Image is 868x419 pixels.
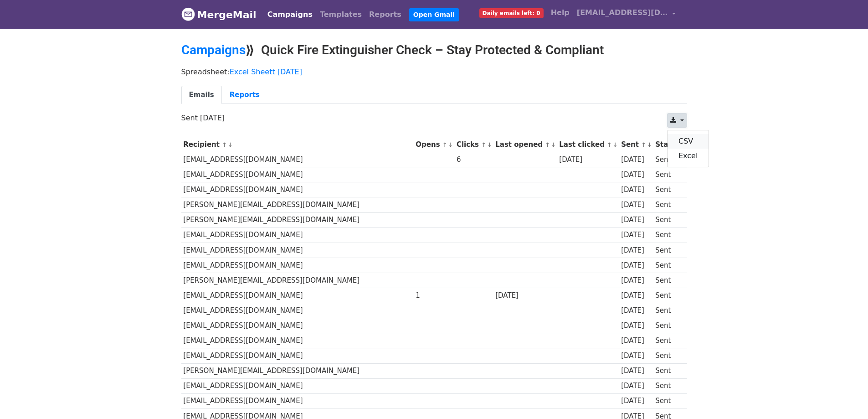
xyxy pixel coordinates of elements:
[228,141,233,148] a: ↓
[653,212,682,228] td: Sent
[619,137,653,152] th: Sent
[222,141,227,148] a: ↑
[181,5,257,24] a: MergeMail
[653,137,682,152] th: Status
[653,152,682,167] td: Sent
[448,141,453,148] a: ↓
[181,318,414,333] td: [EMAIL_ADDRESS][DOMAIN_NAME]
[495,290,555,301] div: [DATE]
[559,155,616,165] div: [DATE]
[181,303,414,318] td: [EMAIL_ADDRESS][DOMAIN_NAME]
[653,393,682,409] td: Sent
[442,141,447,148] a: ↑
[621,170,651,180] div: [DATE]
[181,42,687,58] h2: ⟫ Quick Fire Extinguisher Check – Stay Protected & Compliant
[621,381,651,391] div: [DATE]
[621,305,651,316] div: [DATE]
[181,137,414,152] th: Recipient
[621,396,651,406] div: [DATE]
[621,245,651,256] div: [DATE]
[181,67,687,77] p: Spreadsheet:
[181,273,414,288] td: [PERSON_NAME][EMAIL_ADDRESS][DOMAIN_NAME]
[181,113,687,123] p: Sent [DATE]
[545,141,550,148] a: ↑
[653,258,682,273] td: Sent
[230,67,302,76] a: Excel Sheett [DATE]
[181,212,414,228] td: [PERSON_NAME][EMAIL_ADDRESS][DOMAIN_NAME]
[653,378,682,393] td: Sent
[577,7,668,18] span: [EMAIL_ADDRESS][DOMAIN_NAME]
[316,5,365,24] a: Templates
[181,7,195,21] img: MergeMail logo
[181,167,414,182] td: [EMAIL_ADDRESS][DOMAIN_NAME]
[487,141,492,148] a: ↓
[547,4,573,22] a: Help
[551,141,556,148] a: ↓
[621,321,651,331] div: [DATE]
[621,230,651,240] div: [DATE]
[668,134,709,149] a: CSV
[457,155,491,165] div: 6
[641,141,646,148] a: ↑
[481,141,486,148] a: ↑
[621,351,651,361] div: [DATE]
[181,182,414,197] td: [EMAIL_ADDRESS][DOMAIN_NAME]
[653,333,682,348] td: Sent
[653,228,682,243] td: Sent
[653,197,682,212] td: Sent
[416,290,452,301] div: 1
[414,137,455,152] th: Opens
[621,155,651,165] div: [DATE]
[409,8,459,21] a: Open Gmail
[181,197,414,212] td: [PERSON_NAME][EMAIL_ADDRESS][DOMAIN_NAME]
[621,290,651,301] div: [DATE]
[181,86,222,104] a: Emails
[653,303,682,318] td: Sent
[822,375,868,419] iframe: Chat Widget
[621,200,651,210] div: [DATE]
[668,149,709,163] a: Excel
[621,336,651,346] div: [DATE]
[181,348,414,363] td: [EMAIL_ADDRESS][DOMAIN_NAME]
[181,288,414,303] td: [EMAIL_ADDRESS][DOMAIN_NAME]
[181,228,414,243] td: [EMAIL_ADDRESS][DOMAIN_NAME]
[573,4,680,25] a: [EMAIL_ADDRESS][DOMAIN_NAME]
[653,182,682,197] td: Sent
[181,363,414,378] td: [PERSON_NAME][EMAIL_ADDRESS][DOMAIN_NAME]
[557,137,619,152] th: Last clicked
[222,86,267,104] a: Reports
[181,152,414,167] td: [EMAIL_ADDRESS][DOMAIN_NAME]
[264,5,316,24] a: Campaigns
[653,318,682,333] td: Sent
[621,185,651,195] div: [DATE]
[365,5,405,24] a: Reports
[181,42,246,57] a: Campaigns
[181,393,414,409] td: [EMAIL_ADDRESS][DOMAIN_NAME]
[479,8,544,18] span: Daily emails left: 0
[621,275,651,286] div: [DATE]
[621,260,651,271] div: [DATE]
[621,215,651,225] div: [DATE]
[647,141,652,148] a: ↓
[653,273,682,288] td: Sent
[476,4,547,22] a: Daily emails left: 0
[607,141,612,148] a: ↑
[454,137,493,152] th: Clicks
[181,378,414,393] td: [EMAIL_ADDRESS][DOMAIN_NAME]
[653,348,682,363] td: Sent
[181,243,414,258] td: [EMAIL_ADDRESS][DOMAIN_NAME]
[181,258,414,273] td: [EMAIL_ADDRESS][DOMAIN_NAME]
[621,366,651,376] div: [DATE]
[653,243,682,258] td: Sent
[653,167,682,182] td: Sent
[493,137,557,152] th: Last opened
[653,288,682,303] td: Sent
[181,333,414,348] td: [EMAIL_ADDRESS][DOMAIN_NAME]
[613,141,618,148] a: ↓
[653,363,682,378] td: Sent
